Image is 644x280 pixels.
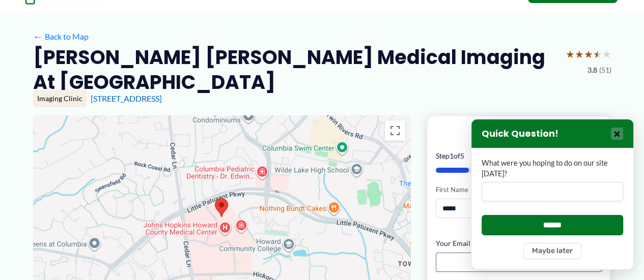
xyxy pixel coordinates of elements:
[611,128,623,140] button: Close
[593,45,602,64] span: ★
[436,152,602,160] p: Step of
[33,29,89,44] a: ←Back to Map
[587,64,597,77] span: 3.8
[436,185,516,195] label: First Name
[482,158,623,179] label: What were you hoping to do on our site [DATE]?
[584,45,593,64] span: ★
[450,151,454,160] span: 1
[602,45,611,64] span: ★
[33,32,43,41] span: ←
[460,151,464,160] span: 5
[436,238,602,248] label: Your Email Address
[436,125,602,144] h2: Book Online
[33,90,87,107] div: Imaging Clinic
[91,94,162,103] a: [STREET_ADDRESS]
[482,128,558,140] h3: Quick Question!
[599,64,611,77] span: (51)
[566,45,575,64] span: ★
[575,45,584,64] span: ★
[523,243,581,259] button: Maybe later
[33,45,557,95] h2: [PERSON_NAME] [PERSON_NAME] Medical Imaging at [GEOGRAPHIC_DATA]
[385,120,405,141] button: Toggle fullscreen view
